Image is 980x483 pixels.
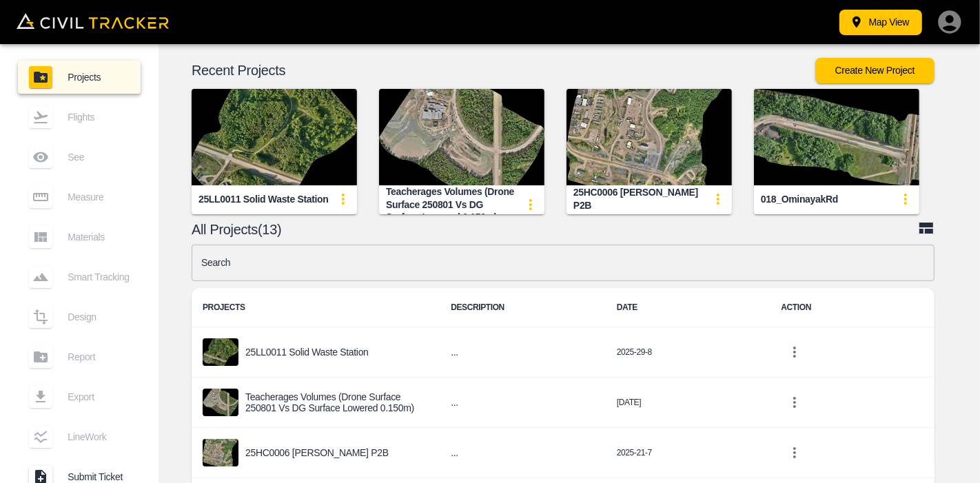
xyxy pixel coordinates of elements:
[192,89,357,185] img: 25LL0011 Solid Waste Station
[245,347,369,358] p: 25LL0011 Solid Waste Station
[192,224,918,235] p: All Projects(13)
[68,72,130,83] span: Projects
[245,391,429,414] p: Teacherages volumes (Drone surface 250801 vs DG surface lowered 0.150m)
[451,394,595,411] h6: ...
[566,89,732,185] img: 25HC0006 HAMM P2B
[770,288,935,327] th: ACTION
[754,89,919,185] img: 018_OminayakRd
[379,89,544,185] img: Teacherages volumes (Drone surface 250801 vs DG surface lowered 0.150m)
[192,65,815,76] p: Recent Projects
[761,193,838,206] div: 018_OminayakRd
[18,61,141,94] a: Projects
[17,13,169,29] img: Civil Tracker
[386,185,517,224] div: Teacherages volumes (Drone surface 250801 vs DG surface lowered 0.150m)
[839,10,922,35] button: Map View
[440,288,606,327] th: DESCRIPTION
[573,186,704,212] div: 25HC0006 [PERSON_NAME] P2B
[198,193,329,206] div: 25LL0011 Solid Waste Station
[203,439,238,466] img: project-image
[245,447,389,458] p: 25HC0006 [PERSON_NAME] P2B
[68,471,130,482] span: Submit Ticket
[815,58,935,83] button: Create New Project
[329,185,357,213] button: update-card-details
[451,444,595,462] h6: ...
[192,288,440,327] th: PROJECTS
[451,344,595,361] h6: ...
[606,428,770,478] td: 2025-21-7
[606,378,770,428] td: [DATE]
[517,191,544,218] button: update-card-details
[203,389,238,416] img: project-image
[704,185,732,213] button: update-card-details
[203,338,238,366] img: project-image
[606,327,770,378] td: 2025-29-8
[892,185,919,213] button: update-card-details
[606,288,770,327] th: DATE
